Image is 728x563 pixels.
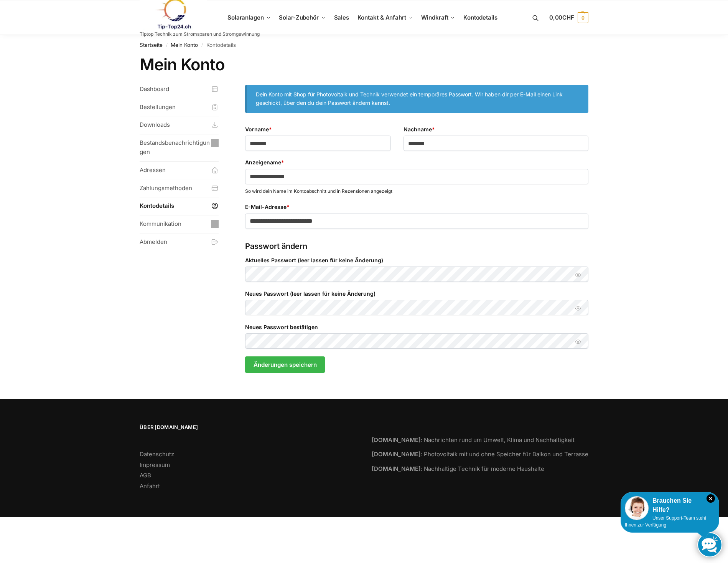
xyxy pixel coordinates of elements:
[234,236,600,256] legend: Passwort ändern
[245,323,588,331] label: Neues Passwort bestätigen
[171,42,198,48] a: Mein Konto
[463,14,497,21] span: Kontodetails
[578,12,588,23] span: 0
[334,14,349,21] span: Sales
[140,35,588,55] nav: Breadcrumb
[372,450,588,458] a: [DOMAIN_NAME]: Photovoltaik mit und ohne Speicher für Balkon und Terrasse
[331,0,352,35] a: Sales
[421,14,448,21] span: Windkraft
[140,461,170,469] a: Impressum
[372,465,544,472] a: [DOMAIN_NAME]: Nachhaltige Technik für moderne Haushalte
[140,116,219,134] a: Downloads
[625,496,649,520] img: Customer service
[163,42,171,48] span: /
[140,215,219,233] a: Kommunikation
[549,14,574,21] span: 0,00
[140,98,219,116] a: Bestellungen
[140,472,151,479] a: AGB
[354,0,416,35] a: Kontakt & Anfahrt
[279,14,319,21] span: Solar-Zubehör
[418,0,458,35] a: Windkraft
[562,14,574,21] span: CHF
[198,42,206,48] span: /
[625,496,715,515] div: Brauchen Sie Hilfe?
[140,42,163,48] a: Startseite
[572,304,584,312] button: Passwort anzeigen
[140,55,588,74] h1: Mein Konto
[140,162,219,179] a: Adressen
[245,158,588,167] label: Anzeigename
[372,436,575,444] a: [DOMAIN_NAME]: Nachrichten rund um Umwelt, Klima und Nachhaltigkeit
[140,424,356,431] span: Über [DOMAIN_NAME]
[276,0,329,35] a: Solar-Zubehör
[245,125,391,134] label: Vorname
[245,85,588,113] div: Dein Konto mit Shop für Photovoltaik und Technik verwendet ein temporäres Passwort. Wir haben dir...
[245,356,324,373] button: Änderungen speichern
[140,81,219,260] nav: Kontoseiten
[140,482,160,490] a: Anfahrt
[572,271,584,279] button: Passwort anzeigen
[460,0,501,35] a: Kontodetails
[404,125,588,134] label: Nachname
[372,450,421,458] strong: [DOMAIN_NAME]
[245,187,392,195] em: So wird dein Name im Kontoabschnitt und in Rezensionen angezeigt
[140,32,260,36] p: Tiptop Technik zum Stromsparen und Stromgewinnung
[625,515,706,528] span: Unser Support-Team steht Ihnen zur Verfügung
[572,338,584,346] button: Passwort anzeigen
[140,197,219,215] a: Kontodetails
[140,233,219,251] a: Abmelden
[549,6,588,29] a: 0,00CHF 0
[140,134,219,161] a: Bestandsbenachrichtigungen
[707,494,715,503] i: Schließen
[245,256,588,265] label: Aktuelles Passwort (leer lassen für keine Änderung)
[372,465,421,472] strong: [DOMAIN_NAME]
[245,290,588,298] label: Neues Passwort (leer lassen für keine Änderung)
[245,203,588,211] label: E-Mail-Adresse
[227,14,264,21] span: Solaranlagen
[372,436,421,444] strong: [DOMAIN_NAME]
[357,14,406,21] span: Kontakt & Anfahrt
[140,450,174,458] a: Datenschutz
[140,81,219,98] a: Dashboard
[140,179,219,197] a: Zahlungsmethoden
